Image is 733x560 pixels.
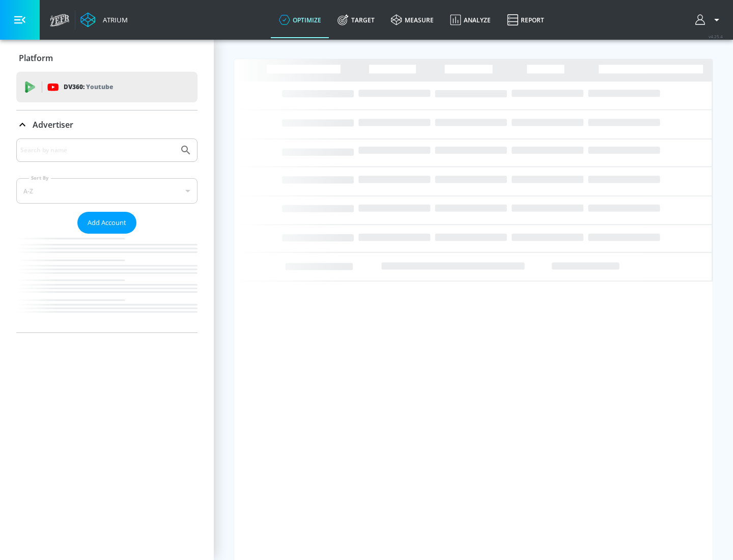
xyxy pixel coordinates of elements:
p: Youtube [86,81,113,92]
a: Atrium [80,12,128,27]
label: Sort By [29,175,51,181]
a: Report [499,2,552,38]
p: DV360: [64,81,113,93]
a: measure [383,2,442,38]
div: DV360: Youtube [16,72,198,102]
div: Advertiser [16,110,198,139]
span: v 4.25.4 [709,34,723,39]
input: Search by name [20,144,175,157]
div: Platform [16,44,198,72]
p: Advertiser [33,119,73,130]
a: Target [329,2,383,38]
p: Platform [19,52,53,64]
span: Add Account [88,217,126,229]
div: Advertiser [16,138,198,332]
nav: list of Advertiser [16,234,198,332]
div: Atrium [99,15,128,24]
div: A-Z [16,178,198,204]
button: Add Account [77,212,136,234]
a: optimize [271,2,329,38]
a: Analyze [442,2,499,38]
